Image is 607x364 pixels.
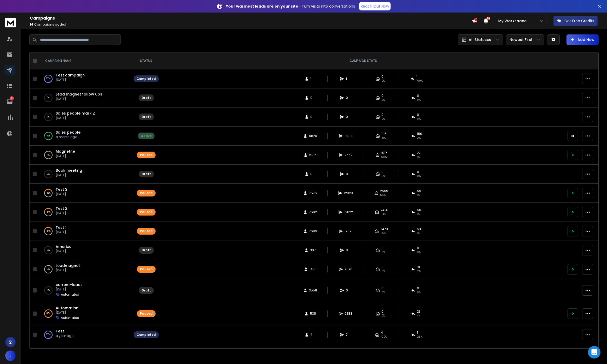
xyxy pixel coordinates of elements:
span: 0 [381,170,383,174]
span: 2414 [381,208,388,212]
div: Paused [140,153,153,157]
span: 1 % [417,231,420,235]
span: 0% [417,117,421,121]
span: 0% [417,174,421,178]
a: Test 1 [56,225,66,230]
button: Newest First [506,34,544,45]
p: [DATE] [56,211,67,215]
span: 7 [346,333,351,337]
span: America [56,244,72,249]
span: 14 [30,22,33,27]
p: Reach Out Now [361,4,389,9]
span: Test [56,329,64,334]
div: Completed [136,77,156,81]
a: 6 [4,96,15,107]
span: 7609 [309,229,317,233]
p: 47 % [47,229,50,234]
p: – Turn visits into conversations [226,4,355,9]
span: 23 [417,309,421,314]
span: 1 [346,77,351,81]
a: Book meeting [56,168,82,173]
span: 2620 [345,267,352,271]
button: Add New [566,34,599,45]
button: Get Free Credits [553,16,598,26]
p: a month ago [56,135,81,139]
span: 1 % [417,212,420,216]
td: 0%Sales people mark 2[DATE] [39,108,130,127]
span: 2662 [345,153,352,157]
p: 100 % [46,332,51,337]
p: [DATE] [56,311,79,315]
span: 100 % [381,335,387,339]
span: 0 [310,172,316,176]
span: 0 [417,286,419,290]
a: Sales people [56,130,81,135]
span: Leadmagnet [56,263,80,268]
span: 0% [381,79,385,83]
td: 47%Test 1[DATE] [39,222,130,241]
div: Draft [142,288,151,293]
div: Draft [142,248,151,252]
button: L [5,350,16,361]
td: 100%Test campaign[DATE] [39,69,130,88]
span: 12021 [345,229,352,233]
p: [DATE] [56,116,95,120]
span: 7576 [309,191,317,195]
span: Test campaign [56,73,85,78]
p: [DATE] [56,268,80,272]
a: Sales people mark 2 [56,111,95,116]
span: 0 [417,246,419,250]
span: 53 [417,227,421,231]
span: 0% [417,250,421,254]
td: 1%Magnetite[DATE] [39,146,130,165]
span: 1 [416,75,417,79]
span: 68 % [381,155,387,159]
p: 47 % [47,210,50,215]
span: 0 [346,96,351,100]
span: 0% [381,250,385,254]
span: 6820 [309,134,317,138]
span: 0% [381,290,385,295]
div: Paused [140,191,153,195]
span: 0 [381,75,383,79]
span: 0% [381,98,385,102]
span: 50 [486,17,490,20]
p: a year ago [56,334,73,338]
span: 1 % [417,155,420,159]
p: My Workspace [498,18,529,23]
p: [DATE] [56,192,67,196]
p: 6 [10,96,14,100]
span: 0% [381,174,385,178]
p: 86 % [47,133,50,139]
p: 0 % [47,95,50,100]
span: 50 [417,208,421,212]
span: Lead magnet follow ups [56,92,102,97]
p: 0 % [47,288,50,293]
span: 25 % [417,335,422,339]
span: 100 % [416,79,423,83]
span: 0 [346,172,351,176]
th: STATUS [130,52,162,69]
td: 86%Sales peoplea month ago [39,127,130,146]
span: 59 [417,189,421,193]
td: 0%Book meeting[DATE] [39,165,130,184]
span: 0 [310,96,316,100]
span: 1017 [381,151,387,155]
span: 0 [417,170,419,174]
p: Automated [61,316,79,320]
span: 538 [310,312,316,316]
span: 0% [381,269,385,273]
span: Test 2 [56,206,67,211]
p: 0 % [47,114,50,120]
span: 1 [417,331,418,335]
td: 0%America[DATE] [39,241,130,260]
span: 12020 [344,191,353,195]
td: 100%Testa year ago [39,325,130,344]
span: 0 [417,94,419,98]
span: 31 [417,265,420,269]
span: 1436 [310,267,317,271]
p: 48 % [47,190,50,196]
